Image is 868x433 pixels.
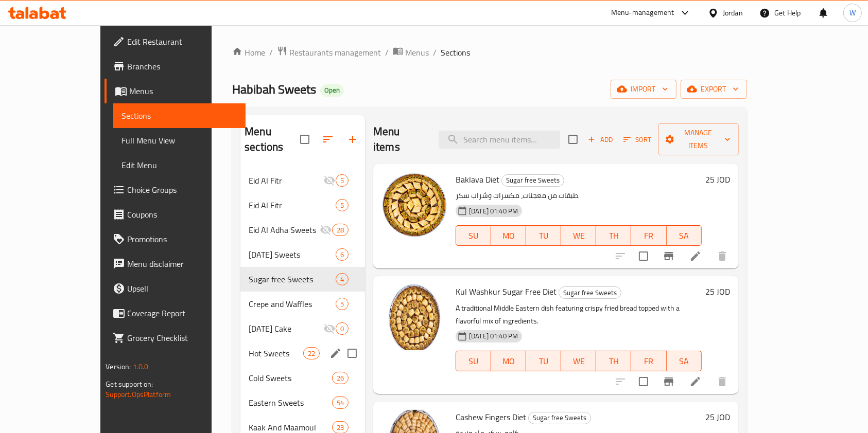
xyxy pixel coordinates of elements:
[320,86,344,95] span: Open
[658,123,739,155] button: Manage items
[333,225,348,235] span: 28
[105,227,246,251] a: Promotions
[323,174,336,187] svg: Inactive section
[105,301,246,326] a: Coverage Report
[631,225,666,246] button: FR
[667,351,702,371] button: SA
[681,80,747,99] button: export
[439,131,560,149] input: search
[127,282,237,295] span: Upsell
[333,373,348,383] span: 26
[561,351,596,371] button: WE
[240,390,365,415] div: Eastern Sweets54
[706,172,731,187] h6: 25 JOD
[121,110,237,122] span: Sections
[106,360,131,373] span: Version:
[106,388,171,401] a: Support.OpsPlatform
[456,284,557,299] span: Kul Washkur Sugar Free Diet
[460,354,487,369] span: SU
[333,398,348,408] span: 54
[465,206,522,216] span: [DATE] 01:40 PM
[249,322,323,335] div: Ramadan Cake
[336,201,348,210] span: 5
[332,372,349,384] div: items
[584,132,617,148] span: Add item
[249,224,320,236] span: Eid Al Adha Sweets
[619,83,668,96] span: import
[105,79,246,103] a: Menus
[249,347,303,359] span: Hot Sweets
[456,172,499,187] span: Baklava Diet
[635,354,662,369] span: FR
[849,7,856,19] span: W
[689,375,702,388] a: Edit menu item
[249,248,336,261] div: Ramadan Sweets
[441,46,470,59] span: Sections
[528,412,591,424] div: Sugar free Sweets
[249,199,336,211] div: Eid Al Fitr
[249,248,336,261] span: [DATE] Sweets
[710,244,735,268] button: delete
[623,134,652,146] span: Sort
[336,176,348,186] span: 5
[320,84,344,97] div: Open
[526,351,561,371] button: TU
[332,396,349,409] div: items
[240,193,365,218] div: Eid Al Fitr5
[336,324,348,334] span: 0
[611,7,674,19] div: Menu-management
[249,298,336,310] span: Crepe and Waffles
[303,347,320,359] div: items
[105,29,246,54] a: Edit Restaurant
[316,127,340,152] span: Sort sections
[249,273,336,285] span: Sugar free Sweets
[611,80,676,99] button: import
[294,129,316,150] span: Select all sections
[617,132,658,148] span: Sort items
[320,224,332,236] svg: Inactive section
[562,129,584,150] span: Select section
[706,410,731,424] h6: 25 JOD
[127,35,237,48] span: Edit Restaurant
[129,85,237,97] span: Menus
[105,177,246,202] a: Choice Groups
[495,354,522,369] span: MO
[113,153,246,177] a: Edit Menu
[393,46,429,59] a: Menus
[336,322,349,335] div: items
[240,366,365,390] div: Cold Sweets26
[249,396,332,409] div: Eastern Sweets
[328,346,343,361] button: edit
[596,225,631,246] button: TH
[105,326,246,350] a: Grocery Checklist
[385,46,389,59] li: /
[460,228,487,243] span: SU
[491,225,526,246] button: MO
[113,103,246,128] a: Sections
[340,127,365,152] button: Add section
[456,351,491,371] button: SU
[232,46,265,59] a: Home
[635,228,662,243] span: FR
[336,250,348,260] span: 6
[456,225,491,246] button: SU
[656,244,681,268] button: Branch-specific-item
[559,286,621,299] div: Sugar free Sweets
[491,351,526,371] button: MO
[121,159,237,171] span: Edit Menu
[671,354,698,369] span: SA
[706,284,731,299] h6: 25 JOD
[433,46,437,59] li: /
[600,228,627,243] span: TH
[127,332,237,344] span: Grocery Checklist
[127,184,237,196] span: Choice Groups
[105,202,246,227] a: Coupons
[336,273,349,285] div: items
[249,174,323,187] span: Eid Al Fitr
[304,349,319,358] span: 22
[127,307,237,319] span: Coverage Report
[600,354,627,369] span: TH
